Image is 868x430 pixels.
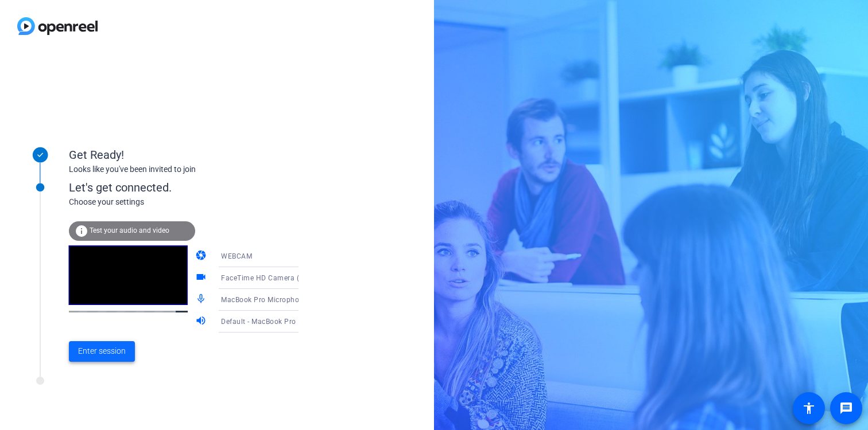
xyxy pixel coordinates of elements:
[221,273,339,282] span: FaceTime HD Camera (467C:1317)
[802,401,816,415] mat-icon: accessibility
[195,249,209,263] mat-icon: camera
[69,341,135,362] button: Enter session
[195,315,209,329] mat-icon: volume_up
[69,146,299,163] div: Get Ready!
[195,271,209,285] mat-icon: videocam
[221,252,252,260] span: WEBCAM
[195,293,209,307] mat-icon: mic_none
[839,401,853,415] mat-icon: message
[69,163,299,175] div: Looks like you've been invited to join
[78,345,126,357] span: Enter session
[69,179,322,196] div: Let's get connected.
[69,196,322,208] div: Choose your settings
[221,316,359,326] span: Default - MacBook Pro Speakers (Built-in)
[75,224,88,238] mat-icon: info
[90,226,169,234] span: Test your audio and video
[221,295,338,304] span: MacBook Pro Microphone (Built-in)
